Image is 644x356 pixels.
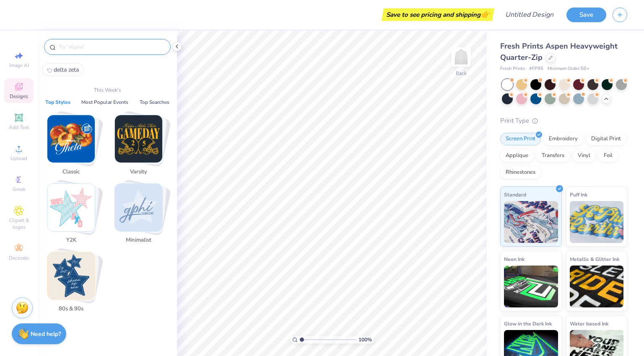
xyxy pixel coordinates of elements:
img: Back [453,49,470,65]
span: 80s & 90s [57,305,85,313]
span: Neon Ink [504,255,525,263]
button: delta zeta0 [42,63,84,76]
img: Y2K [47,184,95,231]
div: Rhinestones [500,166,541,179]
div: Back [456,70,467,77]
img: Minimalist [115,184,162,231]
span: Standard [504,190,526,199]
span: Designs [10,93,28,100]
button: Stack Card Button Y2K [42,183,105,248]
div: Vinyl [572,150,596,162]
img: Puff Ink [570,201,624,243]
img: Metallic & Glitter Ink [570,266,624,307]
span: Puff Ink [570,190,587,199]
span: Greek [13,186,26,193]
img: Classic [47,115,95,163]
div: Screen Print [500,133,541,145]
span: Classic [57,168,85,176]
span: delta zeta [54,66,79,74]
span: Water based Ink [570,319,608,328]
span: Minimalist [125,236,152,245]
button: Stack Card Button Minimalist [109,183,173,248]
span: Upload [10,155,27,162]
button: Stack Card Button Classic [42,115,105,179]
span: Minimum Order: 50 + [548,65,589,72]
span: Fresh Prints Aspen Heavyweight Quarter-Zip [500,41,618,62]
span: 👉 [480,9,490,19]
div: Print Type [500,116,627,126]
img: 80s & 90s [47,252,95,299]
span: Fresh Prints [500,65,525,72]
button: Most Popular Events [79,98,131,106]
input: Untitled Design [499,6,560,23]
span: Varsity [125,168,152,176]
p: This Week's [94,86,121,94]
span: # FP95 [529,65,543,72]
button: Stack Card Button Varsity [109,115,173,179]
button: Save [566,8,606,22]
div: Digital Print [586,133,626,145]
img: Varsity [115,115,162,163]
input: Try "Alpha" [58,43,165,51]
button: Top Styles [43,98,73,106]
img: Standard [504,201,558,243]
button: Top Searches [137,98,172,106]
span: Glow in the Dark Ink [504,319,552,328]
span: Decorate [9,255,29,261]
span: Image AI [9,62,29,69]
span: Clipart & logos [4,217,34,230]
span: Y2K [57,236,85,245]
img: Neon Ink [504,266,558,307]
div: Save to see pricing and shipping [384,8,492,21]
div: Foil [598,150,618,162]
span: Metallic & Glitter Ink [570,255,619,263]
span: 100 % [358,336,372,343]
div: Applique [500,150,534,162]
div: Transfers [536,150,570,162]
span: Add Text [9,124,29,131]
div: Embroidery [543,133,583,145]
button: Stack Card Button 80s & 90s [42,252,105,316]
strong: Need help? [31,330,61,338]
